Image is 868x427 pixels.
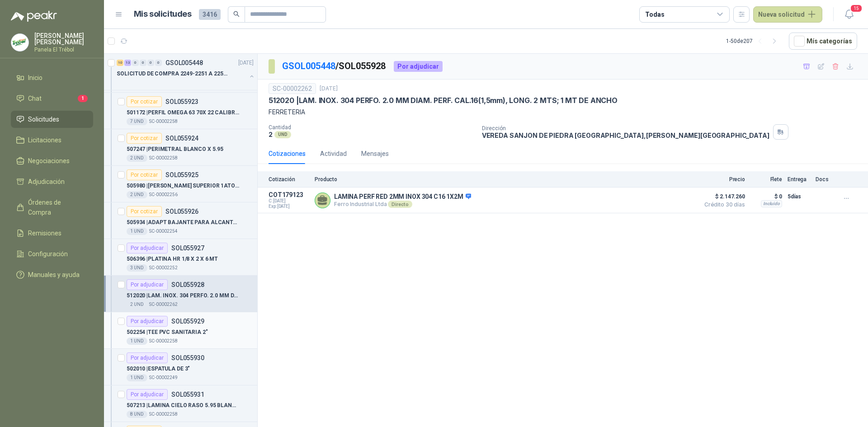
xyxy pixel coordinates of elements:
div: Actividad [320,149,347,159]
div: 0 [140,60,146,66]
span: 15 [850,4,863,13]
p: LAMINA PERF RED 2MM INOX 304 C16 1X2M [334,193,471,201]
div: 2 UND [127,301,147,308]
div: 0 [155,60,162,66]
p: Ferro Industrial Ltda [334,201,471,208]
p: Docs [816,176,834,183]
span: Solicitudes [28,114,59,124]
p: SC-00002256 [149,191,178,198]
p: Cotización [269,176,309,183]
div: Por adjudicar [127,279,168,290]
a: Por adjudicarSOL055927506396 |PLATINA HR 1/8 X 2 X 6 MT3 UNDSC-00002252 [104,239,257,276]
a: 10 13 0 0 0 0 GSOL005448[DATE] SOLICITUD DE COMPRA 2249-2251 A 2256-2258 Y 2262 [117,57,255,86]
span: Chat [28,94,42,103]
span: Crédito 30 días [700,202,745,207]
div: SC-00002262 [269,83,316,94]
div: 0 [147,60,154,66]
p: [DATE] [320,84,338,93]
p: Entrega [788,176,810,183]
p: SOL055926 [165,208,198,215]
span: Órdenes de Compra [28,197,85,217]
span: C: [DATE] [269,198,309,204]
p: 512020 | LAM. INOX. 304 PERFO. 2.0 MM DIAM. PERF. CAL.16(1,5mm), LONG. 2 MTS; 1 MT DE ANCHO [127,291,239,300]
p: 512020 | LAM. INOX. 304 PERFO. 2.0 MM DIAM. PERF. CAL.16(1,5mm), LONG. 2 MTS; 1 MT DE ANCHO [269,96,618,105]
p: SOL055925 [165,172,198,178]
p: Panela El Trébol [34,47,93,52]
a: Por adjudicarSOL055930502010 |ESPATULA DE 3"1 UNDSC-00002249 [104,349,257,385]
p: SC-00002254 [149,228,178,235]
div: Por adjudicar [127,389,168,400]
h1: Mis solicitudes [134,8,192,21]
div: Por adjudicar [127,352,168,363]
a: Configuración [11,245,93,263]
div: Por cotizar [127,206,162,217]
div: Incluido [761,200,782,207]
div: 1 UND [127,338,147,345]
p: FERRETERIA [269,107,857,117]
div: 1 - 50 de 207 [726,34,782,48]
p: Producto [315,176,694,183]
div: Por cotizar [127,169,162,180]
p: SOLICITUD DE COMPRA 2249-2251 A 2256-2258 Y 2262 [117,70,229,78]
p: VEREDA SANJON DE PIEDRA [GEOGRAPHIC_DATA] , [PERSON_NAME][GEOGRAPHIC_DATA] [482,131,769,139]
p: SC-00002258 [149,411,178,418]
p: SOL055931 [171,391,204,398]
a: Por adjudicarSOL055929502254 |TEE PVC SANITARIA 2"1 UNDSC-00002258 [104,312,257,349]
a: Chat1 [11,90,93,107]
div: 2 UND [127,191,147,198]
p: SOL055923 [165,99,198,105]
span: Inicio [28,73,42,83]
span: $ 2.147.260 [700,191,745,202]
span: Negociaciones [28,156,70,166]
a: Órdenes de Compra [11,194,93,221]
p: $ 0 [750,191,782,202]
span: search [233,11,240,17]
p: 501172 | PERFIL OMEGA 63 70X 22 CALIBRE 26X 2 [127,108,239,117]
a: Por cotizarSOL055925505980 |[PERSON_NAME] SUPERIOR 1ATO2-MOL1-0014 RE2 UNDSC-00002256 [104,166,257,202]
p: SC-00002258 [149,338,178,345]
a: Remisiones [11,225,93,242]
a: Licitaciones [11,131,93,149]
button: 15 [841,6,857,23]
p: COT179123 [269,191,309,198]
a: Inicio [11,69,93,86]
span: Configuración [28,249,68,259]
div: Todas [645,9,664,19]
p: SC-00002262 [149,301,178,308]
div: 13 [124,60,131,66]
a: Por cotizarSOL055926505934 |ADAPT BAJANTE PARA ALCANTARILLADO1 UNDSC-00002254 [104,202,257,239]
span: Remisiones [28,228,61,238]
p: SC-00002258 [149,118,178,125]
a: Por adjudicarSOL055931507213 |LAMINA CIELO RASO 5.95 BLANCO8 UNDSC-00002258 [104,385,257,422]
a: Por adjudicarSOL055928512020 |LAM. INOX. 304 PERFO. 2.0 MM DIAM. PERF. CAL.16(1,5mm), LONG. 2 MTS... [104,276,257,312]
p: 506396 | PLATINA HR 1/8 X 2 X 6 MT [127,255,218,263]
p: 507247 | PERIMETRAL BLANCO X 5.95 [127,145,223,154]
div: Mensajes [361,149,389,159]
div: Por cotizar [127,96,162,107]
span: 1 [78,95,88,102]
a: Por cotizarSOL055924507247 |PERIMETRAL BLANCO X 5.952 UNDSC-00002258 [104,129,257,166]
p: 505934 | ADAPT BAJANTE PARA ALCANTARILLADO [127,218,239,227]
div: Cotizaciones [269,149,306,159]
p: [DATE] [238,59,254,67]
p: SC-00002249 [149,374,178,381]
div: 1 UND [127,374,147,381]
div: 0 [132,60,139,66]
div: Por adjudicar [394,61,443,72]
p: SOL055927 [171,245,204,251]
div: Por adjudicar [127,316,168,327]
p: SC-00002258 [149,155,178,162]
p: Precio [700,176,745,183]
p: SOL055929 [171,318,204,324]
p: 2 [269,131,273,138]
button: Nueva solicitud [753,6,822,23]
a: Negociaciones [11,152,93,169]
div: Directo [388,201,412,208]
p: SOL055924 [165,135,198,141]
span: Manuales y ayuda [28,270,80,280]
p: / SOL055928 [282,59,387,73]
div: Por cotizar [127,133,162,144]
p: SC-00002252 [149,264,178,272]
p: Flete [750,176,782,183]
p: SOL055928 [171,282,204,288]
